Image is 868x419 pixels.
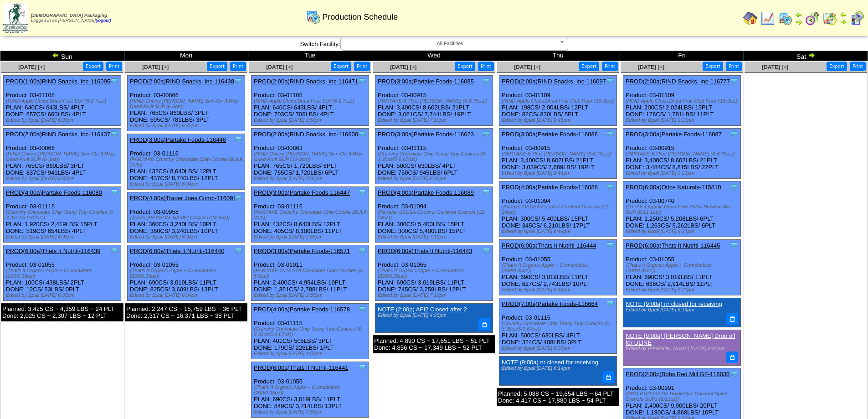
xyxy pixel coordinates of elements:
div: Product: 03-01109 PLAN: 198CS / 2,004LBS / 12PLT DONE: 82CS / 830LBS / 5PLT [499,76,617,126]
img: Tooltip [110,188,119,197]
img: Tooltip [358,363,367,372]
div: Edited by Bpali [DATE] 6:35pm [6,176,121,181]
img: arrowleft.gif [795,11,802,18]
button: Export [83,62,103,71]
a: PROD(3:00a)Partake Foods-116623 [378,131,474,138]
button: Print [106,62,122,71]
span: [DATE] [+] [638,64,664,70]
img: Tooltip [729,129,739,139]
img: calendarblend.gif [805,11,820,26]
button: Print [726,62,742,71]
div: Edited by Bpali [DATE] 8:44pm [502,171,616,176]
div: Edited by Bpali [DATE] 6:34pm [130,181,245,187]
td: Sat [744,51,868,61]
div: (That's It Organic Apple + Crunchables (200/0.35oz)) [626,263,740,274]
a: PROD(4:00a)Partake Foods-116578 [254,306,350,313]
img: arrowleft.gif [52,52,59,59]
div: Edited by Bpali [DATE] 9:21pm [626,118,740,123]
a: PROD(6:00a)Thats It Nutriti-116443 [378,248,472,254]
img: Tooltip [110,246,119,255]
a: PROD(2:00a)RIND Snacks, Inc-116438 [130,78,234,85]
img: Tooltip [482,77,491,86]
a: [DATE] [+] [762,64,788,70]
img: arrowleft.gif [840,11,847,18]
span: Production Schedule [322,12,398,22]
div: (Partake-GSUSA Coconut Caramel Granola (12-24oz)) [502,204,616,215]
div: (RIND-Chewy [PERSON_NAME] Skin-On 3-Way Dried Fruit SUP (12-3oz)) [254,151,369,162]
div: Product: 03-01115 PLAN: 1,920CS / 2,419LBS / 15PLT DONE: 519CS / 654LBS / 4PLT [4,187,121,243]
div: Product: 03-00863 PLAN: 765CS / 1,720LBS / 6PLT DONE: 765CS / 1,720LBS / 6PLT [252,129,369,184]
div: Product: 03-01055 PLAN: 690CS / 3,019LBS / 11PLT DONE: 825CS / 3,609LBS / 13PLT [128,245,245,301]
img: Tooltip [606,299,615,308]
a: PROD(2:00a)RIND Snacks, Inc-116437 [6,131,110,138]
a: NOTE (9:00a) [PERSON_NAME] Drop off for ULINE [626,332,735,346]
img: Tooltip [234,193,243,202]
div: Edited by Bpali [DATE] 6:14pm [626,307,736,313]
div: Product: 03-01115 PLAN: 500CS / 630LBS / 4PLT DONE: 324CS / 408LBS / 3PLT [499,298,617,354]
div: Edited by Bpali [DATE] 7:19pm [378,118,493,123]
span: [DEMOGRAPHIC_DATA] Packaging [31,13,107,18]
div: Edited by Bpali [DATE] 9:20pm [626,287,740,293]
a: [DATE] [+] [142,64,169,70]
a: PROD(3:00a)Partake Foods-116571 [254,248,350,254]
td: Wed [372,51,496,61]
div: (RIND Apple Chips Dried Fruit Club Pack (18-9oz)) [502,98,616,104]
div: Product: 03-01011 PLAN: 2,400CS / 4,954LBS / 19PLT DONE: 1,351CS / 2,788LBS / 11PLT [252,245,369,301]
div: Product: 03-01094 PLAN: 300CS / 5,400LBS / 15PLT DONE: 300CS / 5,400LBS / 15PLT [375,187,493,243]
div: Edited by Bpali [DATE] 6:14pm [502,366,612,371]
button: Print [230,62,246,71]
img: Tooltip [729,182,739,191]
a: PROD(6:00a)Ottos Naturals-115810 [626,184,721,191]
div: Edited by Bpali [DATE] 9:21pm [626,229,740,234]
img: zoroco-logo-small.webp [3,3,28,33]
button: Delete Note [602,371,614,383]
img: Tooltip [234,135,243,144]
div: (BRM P101224 GF Homestyle Coconut Spice Granola SUPs (6/11oz)) [626,391,740,402]
div: (Crunchy Chocolate Chip Teeny Tiny Cookies (6-3.35oz/5-0.67oz)) [378,151,493,162]
td: Thu [496,51,620,61]
div: Edited by Bpali [DATE] 6:36pm [378,176,493,181]
img: Tooltip [110,77,119,86]
div: Edited by Bpali [DATE] 7:18pm [378,234,493,240]
button: Print [602,62,618,71]
div: Edited by Bpali [DATE] 7:18pm [378,293,493,298]
span: Logged in as [PERSON_NAME] [31,13,111,23]
div: (Crunchy Chocolate Chip Teeny Tiny Cookies (6-3.35oz/5-0.67oz)) [502,321,616,332]
img: calendarprod.gif [306,10,321,24]
a: PROD(4:00a)Partake Foods-116089 [378,189,474,196]
img: Tooltip [482,246,491,255]
div: Product: 03-00915 PLAN: 3,400CS / 8,602LBS / 21PLT DONE: 3,061CS / 7,744LBS / 19PLT [375,76,493,126]
td: Mon [124,51,248,61]
img: Tooltip [729,241,739,250]
div: Product: 03-01055 PLAN: 690CS / 3,019LBS / 11PLT DONE: 745CS / 3,259LBS / 12PLT [375,245,493,301]
a: (logout) [96,18,111,23]
td: Tue [248,51,372,61]
a: [DATE] [+] [18,64,45,70]
div: Edited by Bpali [DATE] 8:45pm [502,118,616,123]
img: Tooltip [358,129,367,139]
button: Delete Note [726,313,738,325]
img: Tooltip [234,246,243,255]
div: (OTTOs Organic Grain Free Paleo Brownie Mix SUP (6/11.1oz)) [626,204,740,215]
span: [DATE] [+] [514,64,540,70]
div: (That's It Organic Apple + Crunchables (200/0.35oz)) [378,268,493,279]
td: Fri [620,51,744,61]
a: PROD(6:00a)Thats It Nutriti-116444 [502,242,596,249]
a: PROD(6:00a)Thats It Nutriti-116439 [6,248,100,254]
div: Product: 03-00915 PLAN: 3,400CS / 8,602LBS / 21PLT DONE: 3,039CS / 7,689LBS / 19PLT [499,129,617,179]
div: Product: 03-01115 PLAN: 500CS / 630LBS / 4PLT DONE: 750CS / 945LBS / 6PLT [375,129,493,184]
a: PROD(2:00a)RIND Snacks, Inc-116097 [502,78,606,85]
a: PROD(6:00a)Thats It Nutriti-116440 [130,248,224,254]
div: Product: 03-01055 PLAN: 100CS / 438LBS / 2PLT DONE: 12CS / 53LBS / 0PLT [4,245,121,301]
a: PROD(3:00a)Partake Foods-116446 [130,136,226,143]
img: Tooltip [729,369,739,378]
a: PROD(4:00a)Trader Joes Comp-116091 [130,195,236,202]
a: PROD(4:00a)Partake Foods-116088 [502,184,598,191]
div: Planned: 5,088 CS ~ 19,654 LBS ~ 64 PLT Done: 4,417 CS ~ 17,880 LBS ~ 54 PLT [497,388,619,406]
img: Tooltip [606,182,615,191]
span: [DATE] [+] [390,64,416,70]
div: Product: 03-00866 PLAN: 765CS / 860LBS / 3PLT DONE: 695CS / 781LBS / 3PLT [128,76,245,131]
button: Export [207,62,227,71]
div: (RIND Apple Chips Dried Fruit SUP(6-2.7oz)) [6,98,121,104]
div: Edited by Bpali [DATE] 9:21pm [626,171,740,176]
